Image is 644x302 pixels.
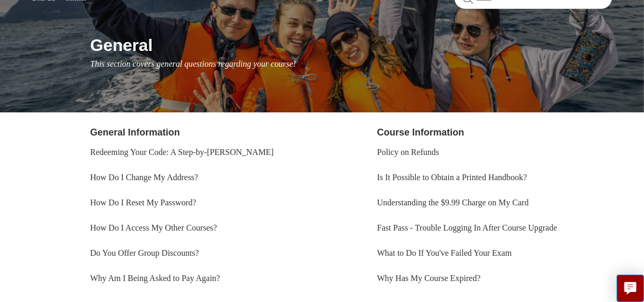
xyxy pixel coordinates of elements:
a: Course Information [377,127,464,138]
a: Policy on Refunds [377,148,439,157]
h1: General [90,33,612,58]
a: General Information [90,127,180,138]
a: Do You Offer Group Discounts? [90,248,199,257]
a: How Do I Access My Other Courses? [90,223,217,232]
a: Is It Possible to Obtain a Printed Handbook? [377,173,527,182]
a: Fast Pass - Trouble Logging In After Course Upgrade [377,223,557,232]
a: What to Do If You've Failed Your Exam [377,248,512,257]
button: Live chat [617,275,644,302]
a: Why Has My Course Expired? [377,274,480,283]
a: Understanding the $9.99 Charge on My Card [377,198,529,207]
p: This section covers general questions regarding your course! [90,58,612,70]
a: How Do I Change My Address? [90,173,198,182]
a: Redeeming Your Code: A Step-by-[PERSON_NAME] [90,148,274,157]
a: How Do I Reset My Password? [90,198,196,207]
a: Why Am I Being Asked to Pay Again? [90,274,220,283]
